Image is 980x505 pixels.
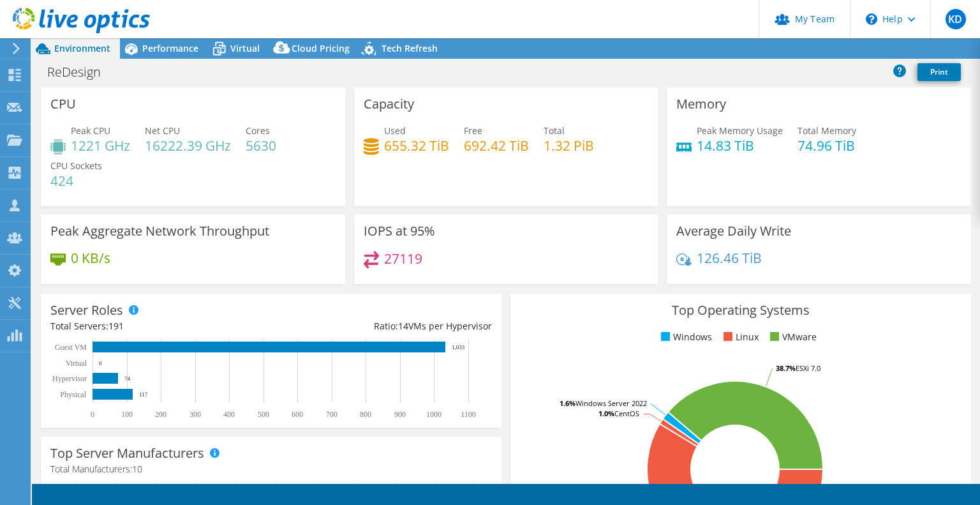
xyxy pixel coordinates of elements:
[258,410,269,419] text: 500
[142,42,198,54] span: Performance
[91,410,94,419] text: 0
[189,410,201,419] text: 300
[66,359,87,368] text: Virtual
[71,139,130,153] h4: 1221 GHz
[384,124,406,137] span: Used
[796,363,820,373] tspan: ESXi 7.0
[364,224,435,238] h3: IOPS at 95%
[145,139,231,153] h4: 16222.39 GHz
[798,124,856,137] span: Total Memory
[461,410,476,419] text: 1100
[50,303,123,317] h3: Server Roles
[41,65,121,79] h1: ReDesign
[271,319,492,333] div: Ratio: VMs per Hypervisor
[139,391,148,398] text: 117
[99,360,102,366] text: 0
[364,97,414,111] h3: Capacity
[575,398,647,408] tspan: Windows Server 2022
[71,124,110,137] span: Peak CPU
[124,375,131,382] text: 74
[121,410,133,419] text: 100
[132,463,142,475] span: 10
[798,139,856,153] h4: 74.96 TiB
[917,63,961,81] a: Print
[55,343,87,352] text: Guest VM
[697,124,783,137] span: Peak Memory Usage
[54,42,110,54] span: Environment
[50,174,102,188] h4: 424
[598,409,614,418] tspan: 1.0%
[452,344,465,350] text: 1,033
[464,139,529,153] h4: 692.42 TiB
[50,462,492,476] h4: Total Manufacturers:
[384,139,449,153] h4: 655.32 TiB
[697,139,783,153] h4: 14.83 TiB
[60,390,86,399] text: Physical
[767,330,817,344] li: VMware
[50,97,76,111] h3: CPU
[720,330,759,344] li: Linux
[50,160,102,172] span: CPU Sockets
[360,410,371,419] text: 800
[676,97,726,111] h3: Memory
[52,374,87,383] text: Hypervisor
[520,303,961,317] h3: Top Operating Systems
[464,124,482,137] span: Free
[50,446,204,460] h3: Top Server Manufacturers
[223,410,235,419] text: 400
[544,124,565,137] span: Total
[292,42,350,54] span: Cloud Pricing
[230,42,260,54] span: Virtual
[382,42,438,54] span: Tech Refresh
[292,410,303,419] text: 600
[560,398,575,408] tspan: 1.6%
[658,330,712,344] li: Windows
[326,410,338,419] text: 700
[108,320,124,332] span: 191
[50,224,269,238] h3: Peak Aggregate Network Throughput
[426,410,442,419] text: 1000
[946,9,966,29] span: KD
[614,409,639,418] tspan: CentOS
[246,124,270,137] span: Cores
[398,320,408,332] span: 14
[544,139,594,153] h4: 1.32 PiB
[384,252,422,266] h4: 27119
[676,224,791,238] h3: Average Daily Write
[246,139,276,153] h4: 5630
[155,410,167,419] text: 200
[145,124,180,137] span: Net CPU
[697,251,762,265] h4: 126.46 TiB
[866,13,877,25] svg: \n
[776,363,796,373] tspan: 38.7%
[394,410,406,419] text: 900
[71,251,110,265] h4: 0 KB/s
[50,319,271,333] div: Total Servers:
